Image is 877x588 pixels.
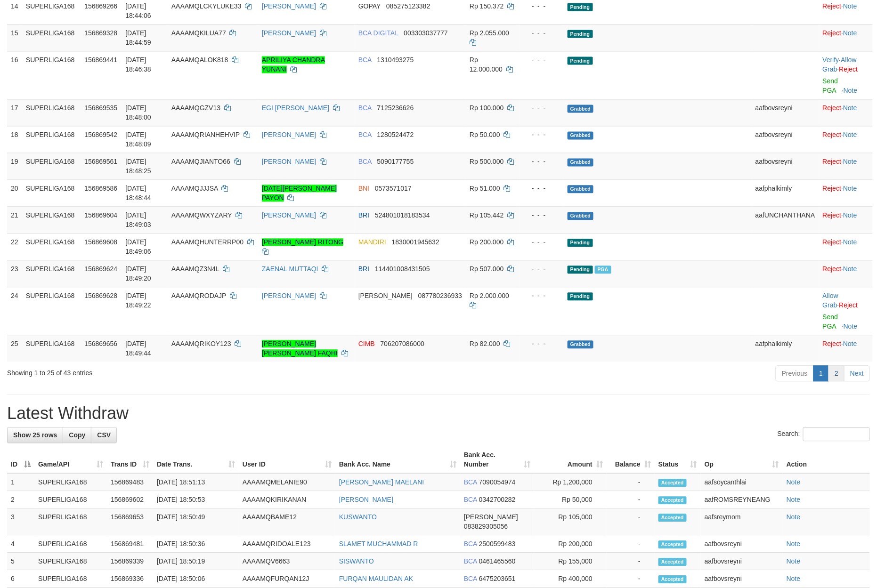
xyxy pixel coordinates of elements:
[153,571,239,588] td: [DATE] 18:50:06
[239,553,335,571] td: AAAAMQV6663
[171,292,226,300] span: AAAAMQRODAJP
[84,340,117,348] span: 156869656
[7,404,870,423] h1: Latest Withdraw
[107,474,153,491] td: 156869483
[524,184,560,193] div: - - -
[358,158,372,166] span: BCA
[7,260,22,287] td: 23
[479,479,516,486] span: Copy 7090054974 to clipboard
[595,266,611,274] span: Marked by aafsengchandara
[823,292,839,309] span: ·
[534,536,607,553] td: Rp 200,000
[107,491,153,509] td: 156869602
[7,491,34,509] td: 2
[7,24,22,51] td: 15
[524,104,560,113] div: - - -
[534,571,607,588] td: Rp 400,000
[392,239,439,246] span: Copy 1830001945632 to clipboard
[607,553,655,571] td: -
[125,185,151,202] span: [DATE] 18:48:44
[787,558,801,565] a: Note
[262,30,316,37] a: [PERSON_NAME]
[262,266,318,273] a: ZAENAL MUTTAQI
[339,479,424,486] a: [PERSON_NAME] MAELANI
[107,536,153,553] td: 156869481
[819,24,873,51] td: ·
[339,575,413,583] a: FURQAN MAULIDAN AK
[171,131,240,139] span: AAAAMQRIANHEHVIP
[358,56,372,64] span: BCA
[843,266,857,273] a: Note
[239,447,335,474] th: User ID: activate to sort column ascending
[153,536,239,553] td: [DATE] 18:50:36
[568,57,593,65] span: Pending
[84,185,117,193] span: 156869586
[752,335,819,362] td: aafphalkimly
[22,99,81,126] td: SUPERLIGA168
[107,447,153,474] th: Trans ID: activate to sort column ascending
[358,340,375,348] span: CIMB
[22,287,81,335] td: SUPERLIGA168
[568,341,594,349] span: Grabbed
[819,207,873,234] td: ·
[125,239,151,256] span: [DATE] 18:49:06
[534,553,607,571] td: Rp 155,000
[464,575,477,583] span: BCA
[358,239,386,246] span: MANDIRI
[69,432,85,439] span: Copy
[34,447,107,474] th: Game/API: activate to sort column ascending
[358,30,398,37] span: BCA DIGITAL
[262,292,316,300] a: [PERSON_NAME]
[819,180,873,207] td: ·
[125,266,151,282] span: [DATE] 18:49:20
[470,30,509,37] span: Rp 2.055.000
[125,292,151,309] span: [DATE] 18:49:22
[171,340,231,348] span: AAAAMQRIKOY123
[470,158,503,166] span: Rp 500.000
[787,575,801,583] a: Note
[84,56,117,64] span: 156869441
[701,553,783,571] td: aafbovsreyni
[479,540,516,548] span: Copy 2500599483 to clipboard
[843,105,857,112] a: Note
[460,447,534,474] th: Bank Acc. Number: activate to sort column ascending
[823,56,839,64] a: Verify
[823,158,842,166] a: Reject
[153,447,239,474] th: Date Trans.: activate to sort column ascending
[783,447,870,474] th: Action
[97,432,111,439] span: CSV
[819,99,873,126] td: ·
[823,131,842,139] a: Reject
[239,571,335,588] td: AAAAMQFURQAN12J
[22,24,81,51] td: SUPERLIGA168
[262,56,325,73] a: APRILIYA CHANDRA YUNANI
[524,29,560,38] div: - - -
[375,212,430,219] span: Copy 524801018183534 to clipboard
[377,56,414,64] span: Copy 1310493275 to clipboard
[7,427,63,443] a: Show 25 rows
[787,479,801,486] a: Note
[813,366,829,382] a: 1
[568,105,594,113] span: Grabbed
[339,496,393,504] a: [PERSON_NAME]
[84,266,117,273] span: 156869624
[470,3,503,10] span: Rp 150.372
[479,496,516,504] span: Copy 0342700282 to clipboard
[239,509,335,536] td: AAAAMQBAME12
[568,185,594,193] span: Grabbed
[823,340,842,348] a: Reject
[377,158,414,166] span: Copy 5090177755 to clipboard
[22,207,81,234] td: SUPERLIGA168
[752,99,819,126] td: aafbovsreyni
[84,105,117,112] span: 156869535
[171,239,244,246] span: AAAAMQHUNTERRP00
[464,558,477,565] span: BCA
[84,131,117,139] span: 156869542
[125,340,151,357] span: [DATE] 18:49:44
[658,541,687,549] span: Accepted
[843,131,857,139] a: Note
[823,30,842,37] a: Reject
[823,212,842,219] a: Reject
[171,56,228,64] span: AAAAMQALOK818
[752,153,819,180] td: aafbovsreyni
